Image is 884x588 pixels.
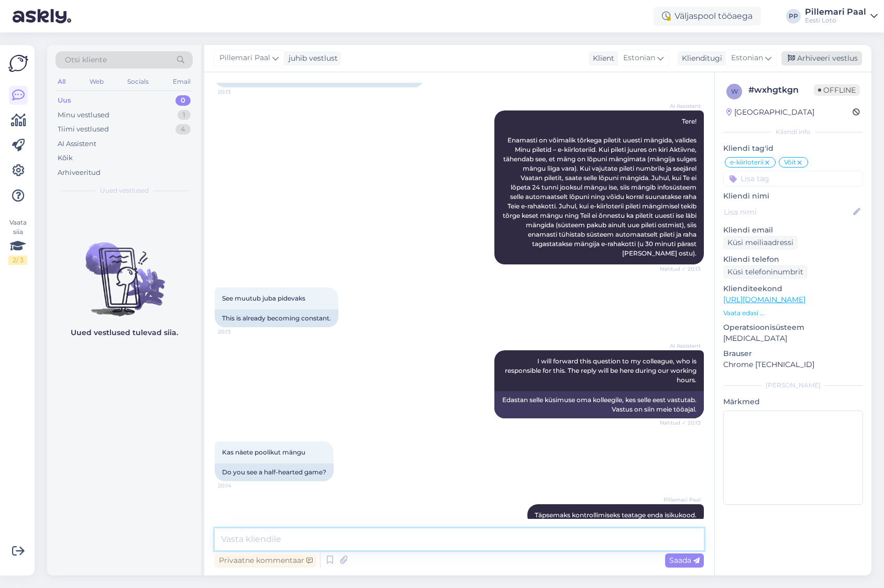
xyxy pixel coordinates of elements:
span: Nähtud ✓ 20:13 [660,419,701,427]
div: # wxhgtkgn [748,84,814,96]
span: Pillemari Paal [661,496,701,504]
div: [PERSON_NAME] [723,381,863,390]
div: Väljaspool tööaega [654,7,761,26]
span: Uued vestlused [100,186,149,195]
div: Küsi meiliaadressi [723,236,798,250]
span: Kas näete poolikut mängu [222,448,305,456]
div: Klienditugi [678,53,722,64]
div: Socials [125,75,151,88]
div: Arhiveeritud [58,168,101,178]
div: Arhiveeri vestlus [781,51,862,65]
div: Küsi telefoninumbrit [723,265,808,279]
div: Privaatne kommentaar [215,553,317,568]
span: See muutub juba pidevaks [222,294,305,302]
div: Uus [58,95,71,106]
p: [MEDICAL_DATA] [723,333,863,344]
p: Vaata edasi ... [723,308,863,318]
div: Edastan selle küsimuse oma kolleegile, kes selle eest vastutab. Vastus on siin meie tööajal. [494,391,704,418]
a: [URL][DOMAIN_NAME] [723,295,805,304]
div: Web [87,75,106,88]
span: Pillemari Paal [219,52,270,64]
div: 2 / 3 [8,256,27,265]
input: Lisa tag [723,171,863,186]
div: Email [171,75,193,88]
img: Askly Logo [8,53,28,73]
div: All [56,75,68,88]
span: AI Assistent [661,342,701,350]
div: 4 [175,124,191,135]
div: AI Assistent [58,139,96,149]
p: Märkmed [723,396,863,407]
div: 0 [175,95,191,106]
div: Vaata siia [8,218,27,265]
span: e-kiirloterii [730,159,764,165]
span: AI Assistent [661,102,701,110]
p: Kliendi nimi [723,191,863,202]
span: I will forward this question to my colleague, who is responsible for this. The reply will be here... [505,357,698,384]
p: Klienditeekond [723,283,863,294]
div: Kõik [58,153,73,163]
p: Kliendi telefon [723,254,863,265]
span: Estonian [731,52,763,64]
span: Estonian [623,52,655,64]
div: [GEOGRAPHIC_DATA] [726,107,814,118]
p: Kliendi tag'id [723,143,863,154]
a: Pillemari PaalEesti Loto [805,8,878,25]
div: juhib vestlust [284,53,338,64]
p: Operatsioonisüsteem [723,322,863,333]
input: Lisa nimi [724,206,851,218]
span: Saada [669,556,700,565]
div: Eesti Loto [805,16,866,25]
span: Võit [784,159,796,165]
span: Täpsemaks kontrollimiseks teatage enda isikukood. [535,511,697,519]
span: Otsi kliente [65,54,107,65]
p: Uued vestlused tulevad siia. [71,327,178,338]
div: Tiimi vestlused [58,124,109,135]
div: 1 [178,110,191,120]
div: This is already becoming constant. [215,309,338,327]
span: 20:13 [218,88,257,96]
div: Klient [589,53,614,64]
p: Chrome [TECHNICAL_ID] [723,359,863,370]
img: No chats [47,224,201,318]
span: 20:13 [218,328,257,336]
div: Minu vestlused [58,110,109,120]
span: Nähtud ✓ 20:13 [660,265,701,273]
span: 20:14 [218,482,257,490]
div: Kliendi info [723,127,863,137]
span: w [731,87,738,95]
span: Tere! Enamasti on võimalik tõrkega piletit uuesti mängida, valides Minu piletid – e-kiirloteriid.... [503,117,698,257]
p: Kliendi email [723,225,863,236]
p: Brauser [723,348,863,359]
div: Pillemari Paal [805,8,866,16]
span: Offline [814,84,860,96]
div: PP [786,9,801,24]
div: Do you see a half-hearted game? [215,463,334,481]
